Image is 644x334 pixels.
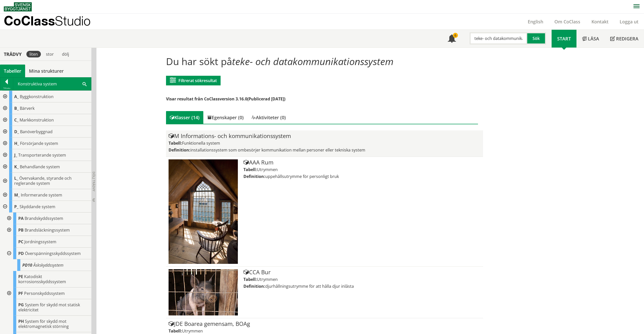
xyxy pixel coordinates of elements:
[243,269,481,275] div: CCA Bur
[616,36,638,42] span: Redigera
[18,251,24,256] span: PD
[448,35,456,43] span: Notifikationer
[614,19,644,25] a: Logga ut
[190,147,365,153] span: installationssystem som ombesörjer kommunikation mellan personer eller tekniska system
[14,204,19,209] span: P_
[4,14,102,29] a: CoClassStudio
[55,13,91,28] span: Studio
[243,159,481,165] div: AAA Rum
[18,291,23,296] span: PF
[14,129,19,134] span: D_
[25,227,70,233] span: Brandsläckningssystem
[18,274,23,279] span: PE
[18,227,24,233] span: PB
[14,192,20,198] span: M_
[166,56,478,67] h1: Du har sökt på
[453,33,458,38] div: 6
[24,291,65,296] span: Personskyddssystem
[247,111,290,124] div: Aktiviteter (0)
[14,152,17,158] span: J_
[18,152,66,158] span: Transporterande system
[586,19,614,25] a: Kontakt
[182,140,220,146] span: Funktionella system
[18,302,24,308] span: PG
[169,328,182,334] label: Tabell:
[203,111,247,124] div: Egenskaper (0)
[265,283,354,289] span: djurhållningsutrymme för att hålla djur inlåsta
[166,96,247,102] span: Visar resultat från CoClassversion 3.16.0
[26,51,41,57] div: liten
[25,65,68,77] a: Mina strukturer
[243,283,265,289] label: Definition:
[243,167,257,172] label: Tabell:
[257,277,278,282] span: Utrymmen
[14,175,72,186] span: Övervakande, styrande och reglerande system
[232,55,393,68] span: teke- och datakommunikationssystem
[14,175,18,181] span: L_
[166,111,203,124] div: Klasser (14)
[182,328,203,334] span: Utrymmen
[4,2,32,11] img: Svensk Byggtjänst
[43,51,57,57] div: stor
[576,30,605,48] a: Läsa
[21,192,62,198] span: Informerande system
[25,216,63,221] span: Brandskyddssystem
[552,30,576,48] a: Start
[20,129,53,134] span: Banöverbyggnad
[18,318,69,329] span: System för skydd mot elektromagnetisk störning
[18,302,80,313] span: System för skydd mot statisk elektricitet
[169,269,238,315] img: Tabell
[557,36,571,42] span: Start
[527,32,546,44] button: Sök
[20,141,58,146] span: Försörjande system
[243,277,257,282] label: Tabell:
[18,239,23,245] span: PC
[470,32,527,44] input: Sök
[169,140,182,146] label: Tabell:
[247,96,285,102] span: (Publicerad [DATE])
[257,167,278,172] span: Utrymmen
[442,30,461,48] a: 6
[13,78,91,90] div: Konstruktiva system
[14,94,19,99] span: A_
[14,117,19,123] span: C_
[243,174,265,179] label: Definition:
[4,18,91,24] p: CoClass
[169,321,481,327] div: JDE Boarea gemensam, BOAg
[14,105,19,111] span: B_
[14,141,19,146] span: H_
[20,204,55,209] span: Skyddande system
[82,81,87,86] span: Sök i tabellen
[33,262,63,268] span: Åskskyddssystem
[59,51,72,57] div: dölj
[18,274,66,284] span: Katodiskt korrosionsskyddssystem
[588,36,599,42] span: Läsa
[0,86,13,90] div: Tillbaka
[25,251,81,256] span: Överspänningsskyddssystem
[605,30,644,48] a: Redigera
[20,164,60,170] span: Behandlande system
[169,147,190,153] label: Definition:
[1,51,24,57] div: Trädvy
[18,216,24,221] span: PA
[169,159,238,264] img: Tabell
[92,172,96,191] span: Dölj trädvy
[169,133,481,139] div: M Informations- och kommunikationssystem
[20,117,54,123] span: Markkonstruktion
[549,19,586,25] a: Om CoClass
[14,164,19,170] span: K_
[20,105,35,111] span: Bärverk
[24,239,56,245] span: Jordningssystem
[22,262,32,268] span: PD10
[166,76,221,85] button: Filtrerat sökresultat
[18,318,24,324] span: PH
[265,174,339,179] span: uppehållsutrymme för personligt bruk
[522,19,549,25] a: English
[20,94,54,99] span: Byggkonstruktion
